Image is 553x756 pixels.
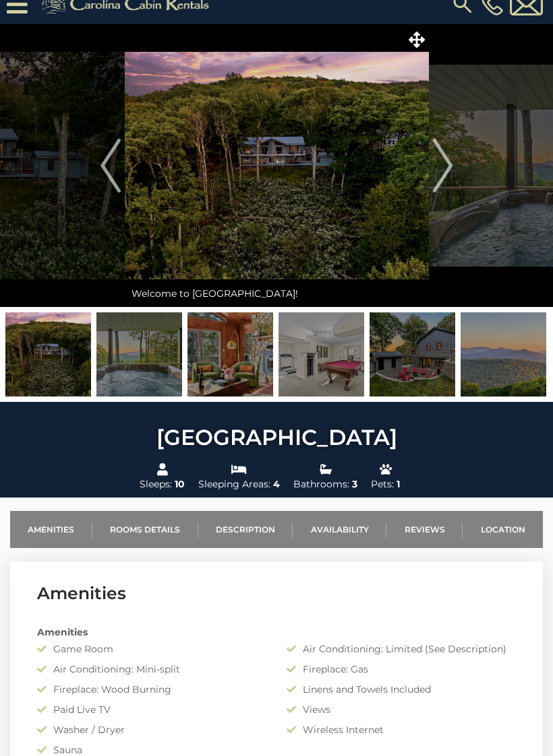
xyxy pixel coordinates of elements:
[461,312,546,397] img: 169730687
[279,312,364,397] img: 169730731
[187,312,273,397] img: 169730705
[27,642,276,656] div: Game Room
[370,312,455,397] img: 169730693
[27,703,276,716] div: Paid Live TV
[276,662,526,676] div: Fireplace: Gas
[276,723,526,736] div: Wireless Internet
[276,703,526,716] div: Views
[27,723,276,736] div: Washer / Dryer
[125,280,429,307] div: Welcome to [GEOGRAPHIC_DATA]!
[386,511,463,548] a: Reviews
[276,642,526,656] div: Air Conditioning: Limited (See Description)
[37,582,516,605] h3: Amenities
[276,683,526,696] div: Linens and Towels Included
[97,24,125,307] button: Previous
[432,139,453,193] img: arrow
[429,24,457,307] button: Next
[27,683,276,696] div: Fireplace: Wood Burning
[293,511,386,548] a: Availability
[100,139,121,193] img: arrow
[5,312,91,397] img: 169730688
[27,625,526,639] div: Amenities
[463,511,543,548] a: Location
[92,511,198,548] a: Rooms Details
[96,312,182,397] img: 169730696
[10,511,92,548] a: Amenities
[27,662,276,676] div: Air Conditioning: Mini-split
[198,511,293,548] a: Description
